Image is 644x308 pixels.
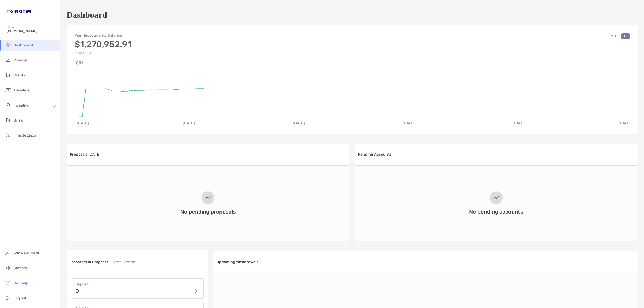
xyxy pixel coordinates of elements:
img: firm-settings icon [5,132,11,138]
img: get-help icon [5,280,11,286]
button: YTD [609,33,619,39]
img: clients icon [5,72,11,78]
span: [PERSON_NAME]! [6,29,57,34]
span: Get Help [13,281,28,285]
span: Pipeline [13,58,27,63]
button: All [621,33,630,39]
img: settings icon [5,265,11,271]
text: [DATE] [77,121,89,126]
span: Billing [13,118,23,123]
img: logout icon [5,295,11,301]
h3: Pending Accounts [358,152,391,157]
span: Settings [13,266,28,270]
text: $1M [76,61,83,65]
h3: $1,270,952.91 [75,39,131,49]
span: Investing [13,103,29,108]
p: 0 [75,288,79,294]
h3: Proposals [DATE] [70,152,101,157]
img: Zoe Logo [6,2,31,21]
h3: Transfers in Progress [70,260,108,264]
img: billing icon [5,117,11,123]
text: [DATE] [293,121,305,126]
text: [DATE] [513,121,525,126]
img: pipeline icon [5,57,11,63]
span: Transfers [13,88,30,93]
p: Last 2 Months [114,259,135,265]
p: As of [DATE] [75,51,131,55]
h3: No pending accounts [469,208,523,215]
img: transfers icon [5,87,11,93]
h3: No pending proposals [180,208,236,215]
h4: Your Investments Balance [75,33,131,38]
span: Log out [13,296,26,300]
span: Dashboard [13,43,33,47]
span: Firm Settings [13,133,36,138]
img: investing icon [5,102,11,108]
text: [DATE] [402,121,415,126]
h4: Deposit [75,282,199,287]
span: Clients [13,73,25,78]
h3: Upcoming Withdrawals [217,260,258,264]
span: Add New Client [13,251,39,255]
img: add_new_client icon [5,250,11,256]
img: dashboard icon [5,42,11,48]
text: [DATE] [619,121,631,126]
text: [DATE] [183,121,195,126]
h1: Dashboard [67,10,107,20]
